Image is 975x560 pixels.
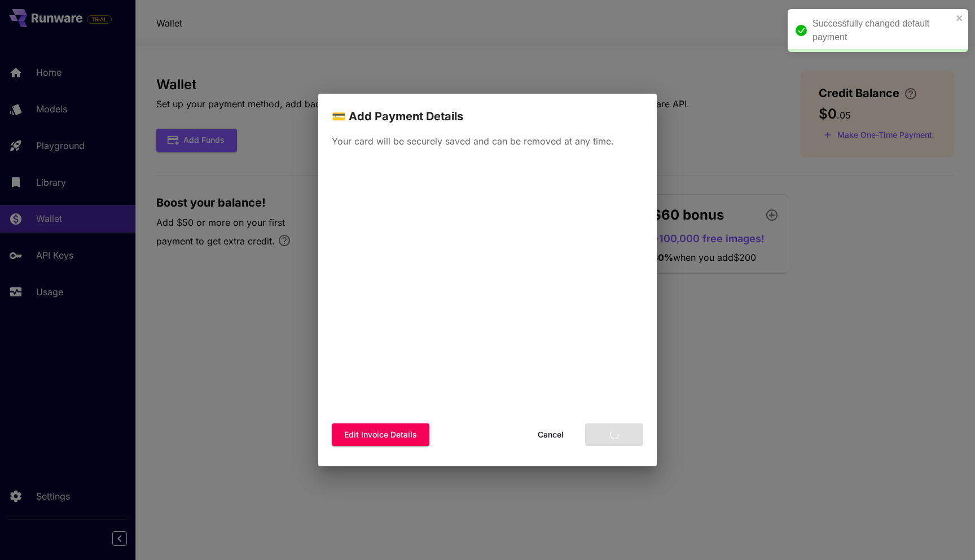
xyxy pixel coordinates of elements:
[956,14,964,23] button: close
[318,94,657,125] h2: 💳 Add Payment Details
[332,134,643,148] p: Your card will be securely saved and can be removed at any time.
[525,423,576,447] button: Cancel
[813,17,952,44] div: Successfully changed default payment
[332,423,429,447] button: Edit invoice details
[330,159,645,417] iframe: Secure payment input frame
